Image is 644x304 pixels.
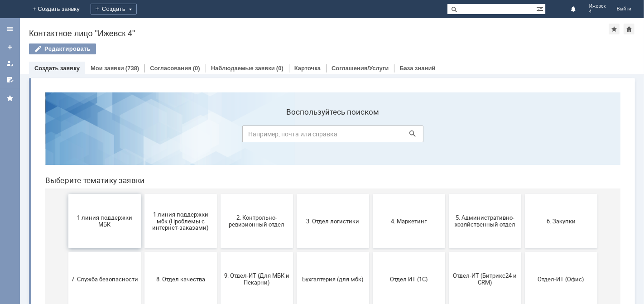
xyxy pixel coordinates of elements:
span: не актуален [337,248,404,255]
button: 9. Отдел-ИТ (Для МБК и Пекарни) [183,167,255,221]
a: Согласования [150,65,192,72]
span: 9. Отдел-ИТ (Для МБК и Пекарни) [185,187,252,201]
a: Создать заявку [3,40,17,54]
button: 6. Закупки [487,109,559,163]
button: 1 линия поддержки МБК [30,109,103,163]
span: Финансовый отдел [33,248,100,255]
span: 4 [589,9,606,14]
span: 3. Отдел логистики [261,132,328,139]
a: Карточка [294,65,321,72]
div: (0) [276,65,284,72]
button: Отдел-ИТ (Офис) [487,167,559,221]
header: Выберите тематику заявки [7,91,582,100]
a: Создать заявку [34,65,80,72]
span: Бухгалтерия (для мбк) [261,190,328,197]
button: 8. Отдел качества [106,167,179,221]
span: 1 линия поддержки МБК [33,129,100,143]
span: Ижевск [589,4,606,9]
button: 3. Отдел логистики [259,109,331,163]
span: 5. Административно-хозяйственный отдел [413,129,481,143]
span: 4. Маркетинг [337,132,404,139]
span: 1 линия поддержки мбк (Проблемы с интернет-заказами) [109,125,176,146]
span: 8. Отдел качества [109,190,176,197]
label: Воспользуйтесь поиском [204,22,385,31]
div: Создать [91,4,137,14]
button: [PERSON_NAME]. Услуги ИТ для МБК (оформляет L1) [259,225,331,279]
a: Соглашения/Услуги [332,65,389,72]
a: Мои согласования [3,72,17,87]
div: Добавить в избранное [609,24,620,34]
button: Отдел ИТ (1С) [335,167,407,221]
a: Мои заявки [91,65,124,72]
a: База знаний [399,65,435,72]
div: Сделать домашней страницей [624,24,634,34]
div: Контактное лицо "Ижевск 4" [29,29,609,38]
button: Бухгалтерия (для мбк) [259,167,331,221]
span: Отдел-ИТ (Битрикс24 и CRM) [413,187,481,201]
button: Франчайзинг [106,225,179,279]
span: 6. Закупки [490,132,557,139]
button: не актуален [335,225,407,279]
span: Франчайзинг [109,248,176,255]
button: 1 линия поддержки мбк (Проблемы с интернет-заказами) [106,109,179,163]
span: Расширенный поиск [536,4,545,13]
a: Мои заявки [3,56,17,71]
button: 4. Маркетинг [335,109,407,163]
button: 5. Административно-хозяйственный отдел [411,109,483,163]
button: Финансовый отдел [30,225,103,279]
a: Наблюдаемые заявки [211,65,275,72]
span: [PERSON_NAME]. Услуги ИТ для МБК (оформляет L1) [261,241,328,262]
button: 7. Служба безопасности [30,167,103,221]
button: Отдел-ИТ (Битрикс24 и CRM) [411,167,483,221]
span: Это соглашение не активно! [185,245,252,259]
input: Например, почта или справка [204,40,385,57]
button: 2. Контрольно-ревизионный отдел [183,109,255,163]
div: (738) [125,65,139,72]
span: 2. Контрольно-ревизионный отдел [185,129,252,143]
span: Отдел-ИТ (Офис) [490,190,557,197]
button: Это соглашение не активно! [183,225,255,279]
div: (0) [193,65,200,72]
span: Отдел ИТ (1С) [337,190,404,197]
span: 7. Служба безопасности [33,190,100,197]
